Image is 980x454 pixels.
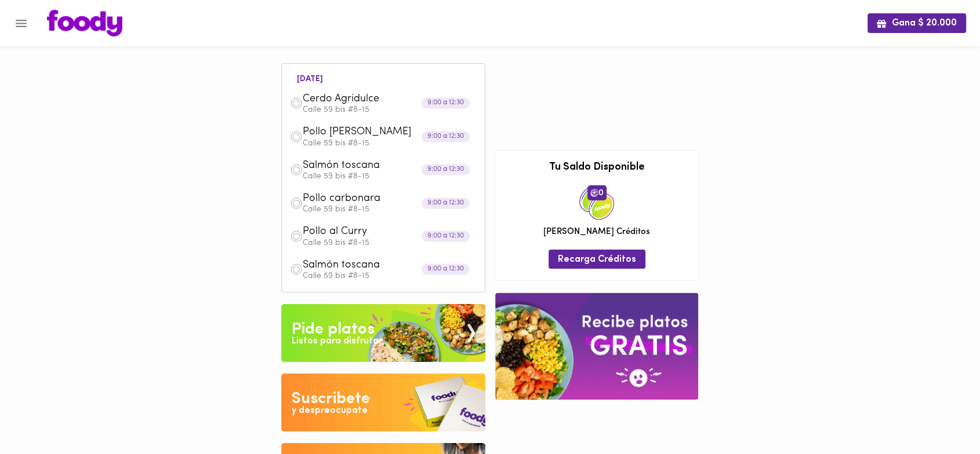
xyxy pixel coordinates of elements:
span: Pollo al Curry [303,225,436,239]
span: [PERSON_NAME] Créditos [543,226,650,238]
img: Pide un Platos [281,304,485,362]
div: Listos para disfrutar [292,335,382,348]
div: y despreocupate [292,404,368,418]
img: referral-banner.png [495,293,698,399]
img: dish.png [290,130,303,143]
span: Cerdo Agridulce [303,93,436,106]
img: dish.png [290,97,303,109]
p: Calle 59 bis #8-15 [303,206,477,214]
li: [DATE] [288,72,332,83]
div: 9:00 a 12:30 [422,197,470,208]
img: dish.png [290,163,303,176]
div: Pide platos [292,318,375,341]
div: 9:00 a 12:30 [422,164,470,175]
img: dish.png [290,263,303,276]
p: Calle 59 bis #8-15 [303,173,477,181]
img: foody-creditos.png [590,189,598,197]
span: Gana $ 20.000 [877,18,957,29]
img: credits-package.png [579,185,614,220]
span: Pollo carbonara [303,192,436,206]
img: Disfruta bajar de peso [281,374,485,431]
p: Calle 59 bis #8-15 [303,272,477,280]
div: 9:00 a 12:30 [422,264,470,275]
iframe: Messagebird Livechat Widget [913,387,968,442]
div: 9:00 a 12:30 [422,131,470,142]
p: Calle 59 bis #8-15 [303,106,477,114]
button: Gana $ 20.000 [868,13,966,32]
img: dish.png [290,230,303,243]
p: Calle 59 bis #8-15 [303,140,477,148]
p: Calle 59 bis #8-15 [303,239,477,247]
button: Recarga Créditos [549,250,645,269]
span: 0 [587,185,607,200]
h3: Tu Saldo Disponible [504,162,689,174]
div: 9:00 a 12:30 [422,98,470,109]
span: Recarga Créditos [558,254,636,265]
span: Salmón toscana [303,259,436,272]
div: Suscribete [292,387,370,411]
img: dish.png [290,197,303,210]
span: Salmón toscana [303,159,436,173]
button: Menu [7,9,35,38]
span: Pollo [PERSON_NAME] [303,126,436,139]
div: 9:00 a 12:30 [422,230,470,241]
img: logo.png [47,10,122,36]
